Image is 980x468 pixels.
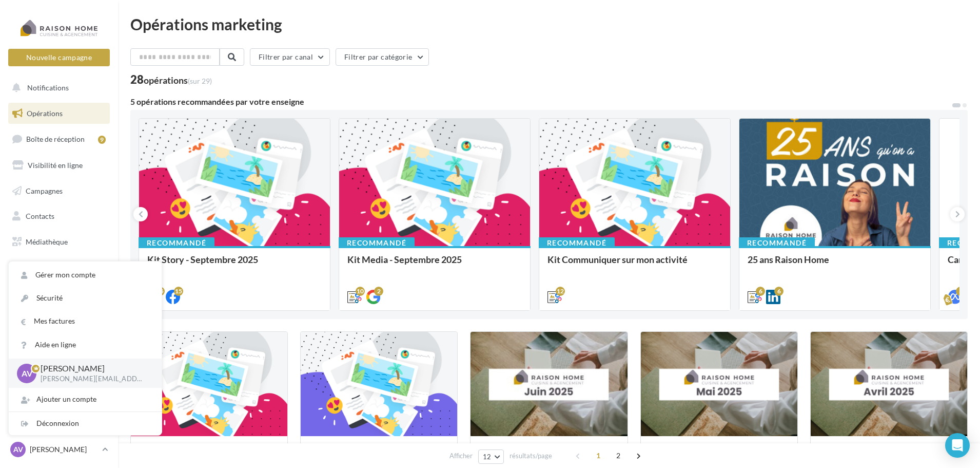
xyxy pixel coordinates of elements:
[6,77,108,99] button: Notifications
[6,257,112,278] a: Calendrier
[590,447,606,464] span: 1
[483,453,492,461] span: 12
[9,412,162,435] div: Déconnexion
[9,333,162,357] a: Aide en ligne
[8,49,110,66] button: Nouvelle campagne
[610,447,626,464] span: 2
[30,444,98,455] p: [PERSON_NAME]
[956,287,965,296] div: 3
[449,451,473,461] span: Afficher
[130,98,951,106] div: 5 opérations recommandées par votre enseigne
[509,451,552,461] span: résultats/page
[26,212,54,220] span: Contacts
[6,180,112,202] a: Campagnes
[130,16,968,32] div: Opérations marketing
[6,103,112,124] a: Opérations
[547,254,722,275] div: Kit Communiquer sur mon activité
[41,363,145,375] p: [PERSON_NAME]
[22,367,32,379] span: AV
[9,264,162,287] a: Gérer mon compte
[6,205,112,227] a: Contacts
[26,237,68,246] span: Médiathèque
[250,48,330,66] button: Filtrer par canal
[478,450,504,464] button: 12
[144,76,212,85] div: opérations
[9,287,162,310] a: Sécurité
[27,109,63,118] span: Opérations
[139,237,214,249] div: Recommandé
[26,186,63,195] span: Campagnes
[9,310,162,333] a: Mes factures
[27,83,69,92] span: Notifications
[356,287,365,296] div: 10
[374,287,383,296] div: 2
[756,287,765,296] div: 6
[6,155,112,176] a: Visibilité en ligne
[945,433,970,458] div: Open Intercom Messenger
[336,48,429,66] button: Filtrer par catégorie
[739,237,815,249] div: Recommandé
[339,237,415,249] div: Recommandé
[347,254,522,275] div: Kit Media - Septembre 2025
[41,375,145,384] p: [PERSON_NAME][EMAIL_ADDRESS][DOMAIN_NAME]
[26,135,85,143] span: Boîte de réception
[9,388,162,411] div: Ajouter un compte
[174,287,183,296] div: 15
[188,77,212,85] span: (sur 29)
[748,254,922,275] div: 25 ans Raison Home
[774,287,783,296] div: 6
[13,444,23,455] span: AV
[98,136,106,144] div: 9
[130,74,212,85] div: 28
[8,440,110,459] a: AV [PERSON_NAME]
[28,161,83,170] span: Visibilité en ligne
[6,128,112,150] a: Boîte de réception9
[539,237,615,249] div: Recommandé
[147,254,322,275] div: Kit Story - Septembre 2025
[6,231,112,253] a: Médiathèque
[556,287,565,296] div: 12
